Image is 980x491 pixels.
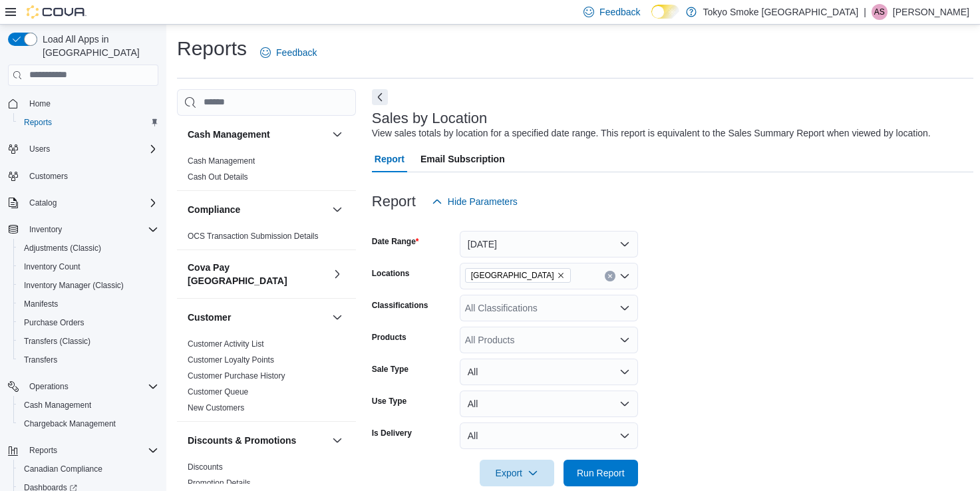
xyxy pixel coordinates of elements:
button: All [460,422,638,449]
span: Purchase Orders [19,315,158,331]
h1: Reports [177,35,247,62]
a: OCS Transaction Submission Details [188,232,319,241]
span: Catalog [29,198,57,208]
label: Products [372,332,407,343]
h3: Report [372,194,416,210]
h3: Compliance [188,203,240,216]
span: Operations [24,379,158,395]
button: Customer [329,309,345,325]
a: Customer Purchase History [188,371,285,381]
button: All [460,359,638,385]
label: Locations [372,268,410,279]
span: Reports [24,442,158,458]
span: Feedback [599,5,640,19]
button: Open list of options [619,271,630,281]
span: Run Report [577,466,625,480]
span: Chargeback Management [19,416,158,432]
a: Transfers [19,352,63,368]
span: Promotion Details [188,478,251,488]
button: Remove Manitoba from selection in this group [557,271,565,279]
button: Customer [188,311,327,324]
span: Report [375,146,405,172]
span: Cash Management [24,400,91,410]
a: Feedback [255,39,322,66]
span: Inventory [24,222,158,238]
input: Dark Mode [651,5,679,19]
span: Users [24,141,158,157]
a: Adjustments (Classic) [19,240,106,256]
button: Discounts & Promotions [329,432,345,448]
span: Email Subscription [420,146,505,172]
h3: Sales by Location [372,110,488,126]
a: Cash Management [19,397,96,413]
span: Purchase Orders [24,317,84,328]
button: Reports [3,441,164,460]
a: Chargeback Management [19,416,121,432]
label: Classifications [372,300,428,311]
p: [PERSON_NAME] [893,4,969,20]
a: Purchase Orders [19,315,90,331]
button: Open list of options [619,335,630,345]
button: Cash Management [13,396,164,414]
span: Reports [24,117,52,128]
span: Customer Purchase History [188,371,285,381]
span: AS [874,4,885,20]
div: View sales totals by location for a specified date range. This report is equivalent to the Sales ... [372,126,931,140]
span: Transfers (Classic) [19,333,158,349]
span: Home [24,95,158,112]
span: Cash Management [188,156,255,166]
button: Cova Pay [GEOGRAPHIC_DATA] [188,261,327,287]
button: Export [480,460,554,486]
span: Transfers [19,352,158,368]
span: Inventory Manager (Classic) [19,277,158,293]
button: Discounts & Promotions [188,434,327,447]
button: Compliance [188,203,327,216]
span: Customer Loyalty Points [188,355,274,365]
button: Operations [3,377,164,396]
button: Transfers (Classic) [13,332,164,351]
span: Customers [29,171,68,182]
button: Inventory Count [13,257,164,276]
span: Transfers (Classic) [24,336,90,347]
span: Chargeback Management [24,418,116,429]
button: Cash Management [329,126,345,142]
span: Adjustments (Classic) [19,240,158,256]
div: Compliance [177,228,356,249]
button: Inventory [3,220,164,239]
p: | [864,4,866,20]
button: Transfers [13,351,164,369]
span: Discounts [188,462,223,472]
button: All [460,391,638,417]
a: Home [24,96,56,112]
button: Run Report [564,460,638,486]
span: Canadian Compliance [24,464,102,474]
button: [DATE] [460,231,638,257]
span: Users [29,144,50,154]
a: Inventory Count [19,259,86,275]
a: Reports [19,114,57,130]
span: OCS Transaction Submission Details [188,231,319,242]
h3: Cash Management [188,128,270,141]
a: Customers [24,168,73,184]
a: Customer Activity List [188,339,264,349]
span: Manifests [19,296,158,312]
span: Canadian Compliance [19,461,158,477]
button: Reports [24,442,63,458]
a: Customer Loyalty Points [188,355,274,365]
button: Chargeback Management [13,414,164,433]
span: Inventory Count [24,261,81,272]
button: Open list of options [619,303,630,313]
a: Cash Out Details [188,172,248,182]
span: Manifests [24,299,58,309]
span: Load All Apps in [GEOGRAPHIC_DATA] [37,33,158,59]
a: New Customers [188,403,244,412]
span: Cash Management [19,397,158,413]
button: Cova Pay [GEOGRAPHIC_DATA] [329,266,345,282]
button: Catalog [24,195,62,211]
label: Date Range [372,236,419,247]
button: Adjustments (Classic) [13,239,164,257]
button: Cash Management [188,128,327,141]
span: Reports [29,445,57,456]
span: Inventory [29,224,62,235]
